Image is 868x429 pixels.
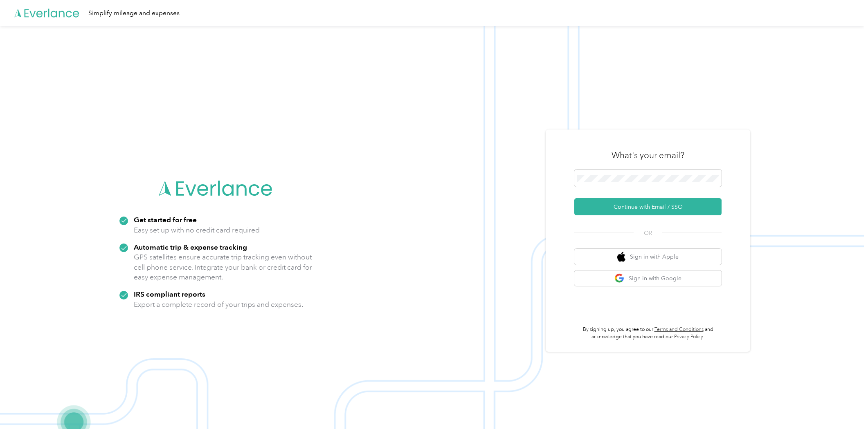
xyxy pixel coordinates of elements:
a: Terms and Conditions [654,326,704,333]
button: apple logoSign in with Apple [574,249,722,265]
a: Privacy Policy [674,334,703,340]
strong: IRS compliant reports [134,290,205,298]
p: GPS satellites ensure accurate trip tracking even without cell phone service. Integrate your bank... [134,252,313,282]
p: Easy set up with no credit card required [134,225,260,235]
span: OR [634,229,662,237]
strong: Get started for free [134,215,197,224]
p: By signing up, you agree to our and acknowledge that you have read our . [574,326,722,340]
button: Continue with Email / SSO [574,198,722,215]
h3: What's your email? [612,150,684,161]
img: google logo [614,273,625,284]
img: apple logo [617,252,625,262]
strong: Automatic trip & expense tracking [134,243,247,251]
button: google logoSign in with Google [574,270,722,286]
p: Export a complete record of your trips and expenses. [134,299,303,310]
div: Simplify mileage and expenses [88,8,180,18]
